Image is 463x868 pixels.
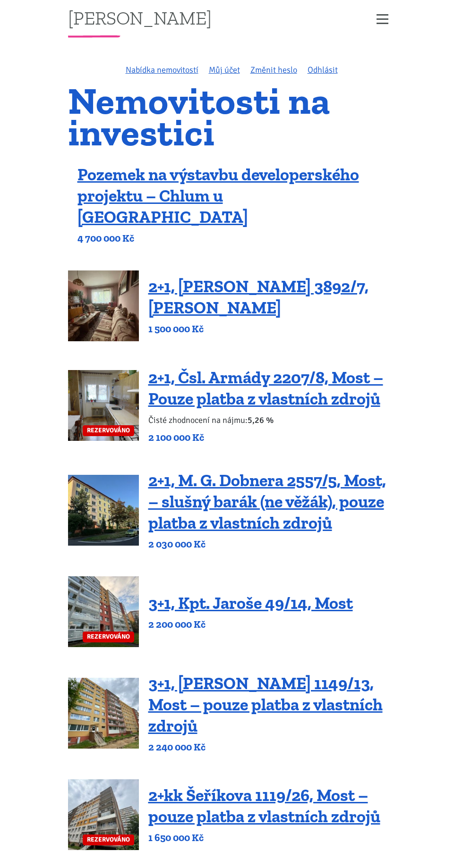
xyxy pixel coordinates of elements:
a: 2+1, Čsl. Armády 2207/8, Most – Pouze platba z vlastních zdrojů [148,367,383,409]
a: REZERVOVÁNO [68,779,139,850]
a: Můj účet [209,65,240,75]
h1: Nemovitosti na investici [68,85,395,148]
a: [PERSON_NAME] [68,8,212,27]
a: Pozemek na výstavbu developerského projektu – Chlum u [GEOGRAPHIC_DATA] [77,164,359,227]
b: 5,26 % [248,415,274,425]
a: 2+kk Šeříkova 1119/26, Most – pouze platba z vlastních zdrojů [148,785,380,826]
a: REZERVOVÁNO [68,576,139,647]
p: 2 200 000 Kč [148,618,353,631]
p: 1 500 000 Kč [148,322,395,336]
a: 3+1, [PERSON_NAME] 1149/13, Most – pouze platba z vlastních zdrojů [148,673,383,736]
p: 2 100 000 Kč [148,431,395,444]
button: Zobrazit menu [370,11,395,27]
p: 1 650 000 Kč [148,831,395,844]
a: 2+1, [PERSON_NAME] 3892/7, [PERSON_NAME] [148,276,369,318]
p: 4 700 000 Kč [77,232,395,245]
span: REZERVOVÁNO [83,632,134,642]
a: Odhlásit [308,65,338,75]
span: REZERVOVÁNO [83,834,134,845]
p: Čisté zhodnocení na nájmu: [148,413,395,427]
a: 2+1, M. G. Dobnera 2557/5, Most, – slušný barák (ne věžák), pouze platba z vlastních zdrojů [148,470,386,533]
a: Změnit heslo [250,65,297,75]
p: 2 030 000 Kč [148,538,395,551]
span: REZERVOVÁNO [83,425,134,436]
a: REZERVOVÁNO [68,370,139,441]
p: 2 240 000 Kč [148,741,395,754]
a: 3+1, Kpt. Jaroše 49/14, Most [148,593,353,613]
a: Nabídka nemovitostí [126,65,198,75]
